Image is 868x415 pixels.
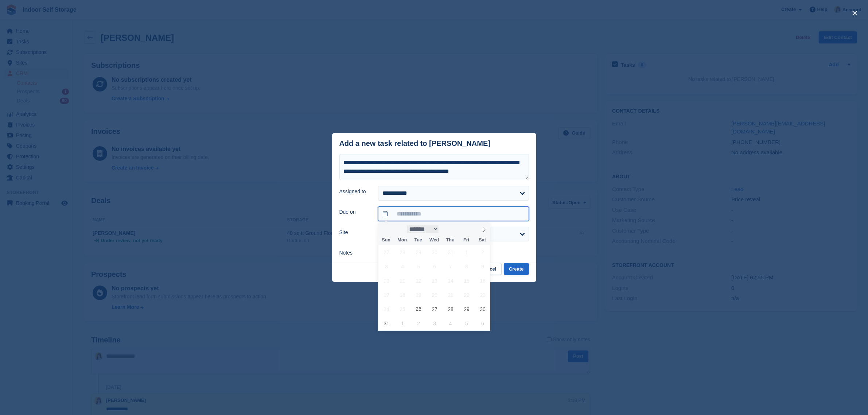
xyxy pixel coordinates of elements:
span: July 31, 2025 [444,245,458,259]
span: Tue [410,238,426,243]
input: Year [439,225,462,233]
span: August 15, 2025 [460,274,474,288]
span: August 19, 2025 [412,288,426,302]
span: August 14, 2025 [444,274,458,288]
span: August 25, 2025 [396,302,410,316]
span: August 10, 2025 [379,274,394,288]
span: September 3, 2025 [428,316,442,330]
span: Sat [474,238,490,243]
span: August 17, 2025 [379,288,394,302]
span: Mon [394,238,410,243]
div: Add a new task related to [PERSON_NAME] [339,139,491,148]
span: August 18, 2025 [396,288,410,302]
span: August 2, 2025 [476,245,490,259]
span: August 5, 2025 [412,259,426,274]
span: August 8, 2025 [460,259,474,274]
span: August 16, 2025 [476,274,490,288]
span: August 21, 2025 [444,288,458,302]
span: August 23, 2025 [476,288,490,302]
span: Fri [458,238,474,243]
span: August 29, 2025 [460,302,474,316]
span: August 30, 2025 [476,302,490,316]
span: July 28, 2025 [396,245,410,259]
span: August 31, 2025 [379,316,394,330]
select: Month [407,225,439,233]
span: August 13, 2025 [428,274,442,288]
button: Create [504,263,529,275]
span: September 4, 2025 [444,316,458,330]
label: Notes [339,249,370,257]
span: September 5, 2025 [460,316,474,330]
label: Due on [339,208,370,216]
span: August 26, 2025 [412,302,426,316]
span: July 29, 2025 [412,245,426,259]
span: August 6, 2025 [428,259,442,274]
span: September 1, 2025 [396,316,410,330]
span: September 6, 2025 [476,316,490,330]
span: August 20, 2025 [428,288,442,302]
span: Wed [426,238,442,243]
span: August 7, 2025 [444,259,458,274]
span: August 12, 2025 [412,274,426,288]
label: Site [339,229,370,236]
span: Thu [442,238,458,243]
span: August 24, 2025 [379,302,394,316]
span: August 9, 2025 [476,259,490,274]
span: August 3, 2025 [379,259,394,274]
span: September 2, 2025 [412,316,426,330]
span: August 28, 2025 [444,302,458,316]
span: August 22, 2025 [460,288,474,302]
span: August 11, 2025 [396,274,410,288]
span: July 27, 2025 [379,245,394,259]
span: Sun [378,238,394,243]
span: August 1, 2025 [460,245,474,259]
button: close [849,7,861,19]
span: August 27, 2025 [428,302,442,316]
span: July 30, 2025 [428,245,442,259]
span: August 4, 2025 [396,259,410,274]
label: Assigned to [339,188,370,195]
